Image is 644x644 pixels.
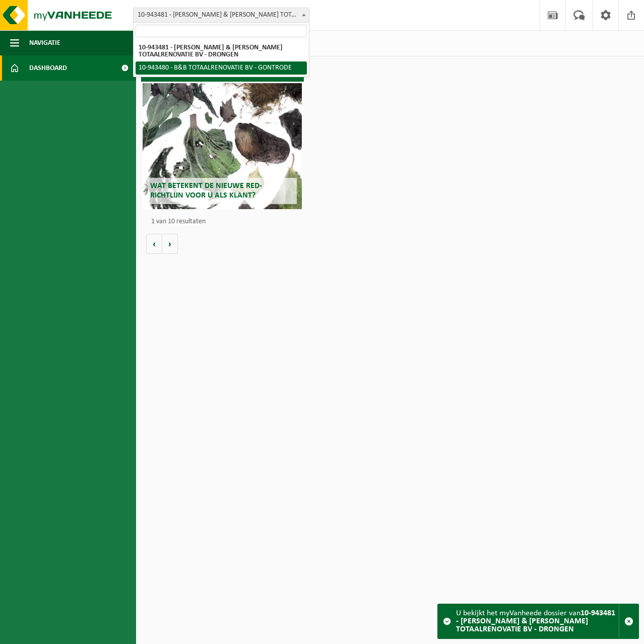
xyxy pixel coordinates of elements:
[143,83,302,209] a: Wat betekent de nieuwe RED-richtlijn voor u als klant?
[146,234,162,254] button: Vorige
[133,8,309,23] span: 10-943481 - BESJAN & BESNIK TOTAALRENOVATIE BV - DRONGEN
[29,30,60,55] span: Navigatie
[456,609,615,633] strong: 10-943481 - [PERSON_NAME] & [PERSON_NAME] TOTAALRENOVATIE BV - DRONGEN
[456,604,619,638] div: U bekijkt het myVanheede dossier van
[29,55,67,81] span: Dashboard
[136,61,307,75] li: 10-943480 - B&B TOTAALRENOVATIE BV - GONTRODE
[151,218,299,225] p: 1 van 10 resultaten
[162,234,178,254] button: Volgende
[136,41,307,61] li: 10-943481 - [PERSON_NAME] & [PERSON_NAME] TOTAALRENOVATIE BV - DRONGEN
[150,182,262,200] span: Wat betekent de nieuwe RED-richtlijn voor u als klant?
[134,8,309,22] span: 10-943481 - BESJAN & BESNIK TOTAALRENOVATIE BV - DRONGEN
